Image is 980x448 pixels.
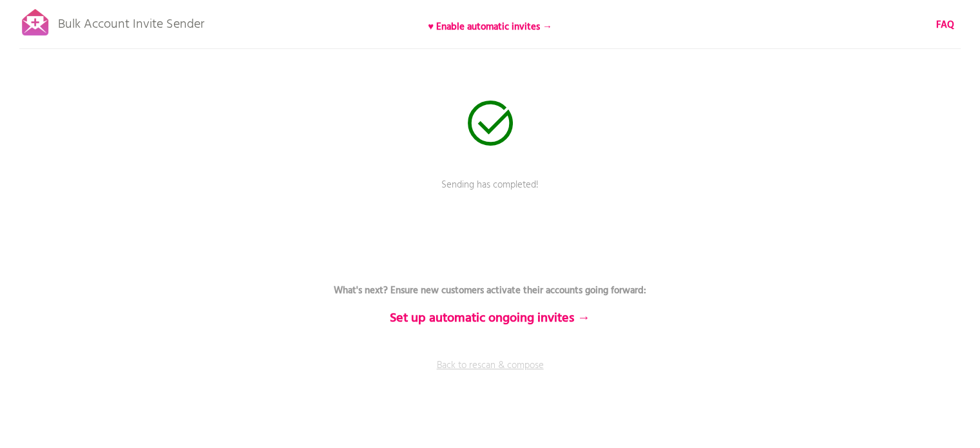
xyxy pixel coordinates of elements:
[58,5,204,37] p: Bulk Account Invite Sender
[297,358,684,391] a: Back to rescan & compose
[390,308,590,329] b: Set up automatic ongoing invites →
[428,19,552,35] b: ♥ Enable automatic invites →
[936,17,954,33] b: FAQ
[936,18,954,32] a: FAQ
[297,178,684,210] p: Sending has completed!
[334,283,646,298] b: What's next? Ensure new customers activate their accounts going forward:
